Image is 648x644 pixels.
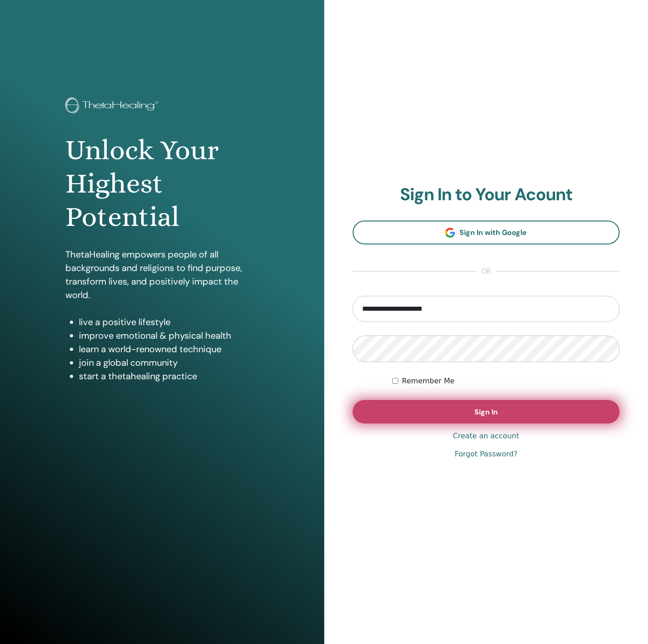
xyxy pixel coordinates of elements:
button: Sign In [353,400,620,423]
span: or [477,266,496,277]
a: Sign In with Google [353,221,620,244]
li: join a global community [79,356,259,369]
a: Create an account [453,431,519,442]
li: learn a world-renowned technique [79,342,259,356]
span: Sign In with Google [460,228,527,237]
p: ThetaHealing empowers people of all backgrounds and religions to find purpose, transform lives, a... [65,248,259,302]
h1: Unlock Your Highest Potential [65,133,259,234]
a: Forgot Password? [455,449,517,460]
li: start a thetahealing practice [79,369,259,383]
label: Remember Me [402,376,455,386]
li: improve emotional & physical health [79,329,259,342]
div: Keep me authenticated indefinitely or until I manually logout [392,376,620,386]
span: Sign In [474,407,498,417]
h2: Sign In to Your Acount [353,184,620,205]
li: live a positive lifestyle [79,315,259,329]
